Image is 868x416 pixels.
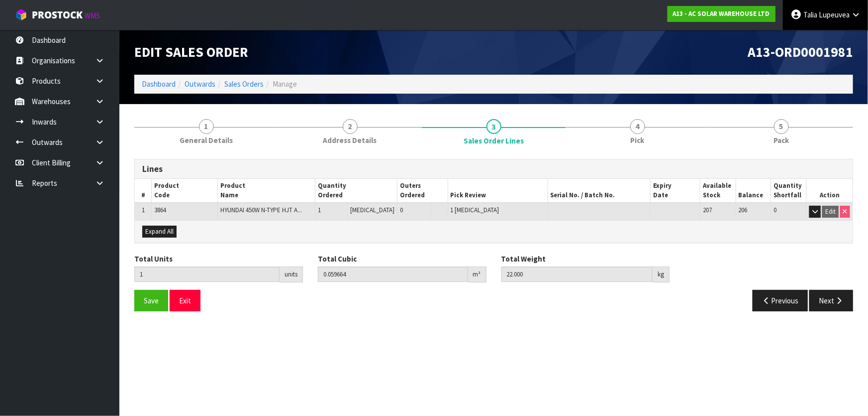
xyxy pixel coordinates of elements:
div: kg [653,267,670,282]
th: Outers Ordered [397,179,448,203]
span: Sales Order Lines [464,136,524,146]
th: Action [806,179,853,203]
small: WMS [85,11,100,20]
th: Quantity Shortfall [771,179,807,203]
th: Serial No. / Batch No. [548,179,650,203]
span: Expand All [145,227,174,236]
span: HYUNDAI 450W N-TYPE HJT A... [220,206,302,214]
span: 1 [MEDICAL_DATA] [451,206,499,214]
button: Save [134,290,168,311]
span: 3864 [154,206,166,214]
span: Talia [803,10,817,19]
a: Dashboard [142,79,176,89]
th: Product Code [152,179,218,203]
th: Product Name [218,179,315,203]
span: 1 [142,206,145,214]
span: 206 [739,206,748,214]
span: 0 [773,206,776,214]
h3: Lines [142,164,845,174]
span: 0 [400,206,403,214]
button: Expand All [142,226,177,238]
th: Pick Review [448,179,548,203]
strong: A13 - AC SOLAR WAREHOUSE LTD [673,9,770,18]
span: 3 [486,119,501,134]
div: m³ [468,267,486,282]
label: Total Cubic [318,254,357,264]
img: cube-alt.png [15,8,27,21]
input: Total Cubic [318,267,468,282]
span: 207 [703,206,712,214]
span: Lupeuvea [819,10,850,19]
th: Expiry Date [650,179,700,203]
a: Sales Orders [224,79,264,89]
span: 2 [343,119,358,134]
button: Next [809,290,853,311]
span: Sales Order Lines [134,151,853,319]
span: 5 [774,119,789,134]
span: 1 [318,206,321,214]
span: Edit Sales Order [134,43,248,61]
span: [MEDICAL_DATA] [350,206,394,214]
span: Address Details [323,135,377,145]
span: ProStock [32,8,83,21]
span: General Details [180,135,233,145]
label: Total Units [134,254,173,264]
span: A13-ORD0001981 [748,43,853,61]
button: Exit [170,290,200,311]
span: 1 [199,119,214,134]
button: Previous [753,290,808,311]
span: Manage [273,79,297,89]
div: units [280,267,303,282]
span: Save [144,296,159,305]
span: 4 [630,119,645,134]
label: Total Weight [501,254,546,264]
a: A13 - AC SOLAR WAREHOUSE LTD [668,6,775,22]
a: Outwards [185,79,215,89]
button: Edit [822,206,839,218]
th: Balance [736,179,771,203]
th: # [135,179,152,203]
th: Quantity Ordered [315,179,397,203]
th: Available Stock [700,179,736,203]
input: Total Units [134,267,280,282]
input: Total Weight [501,267,653,282]
span: Pick [631,135,645,145]
span: Pack [773,135,789,145]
